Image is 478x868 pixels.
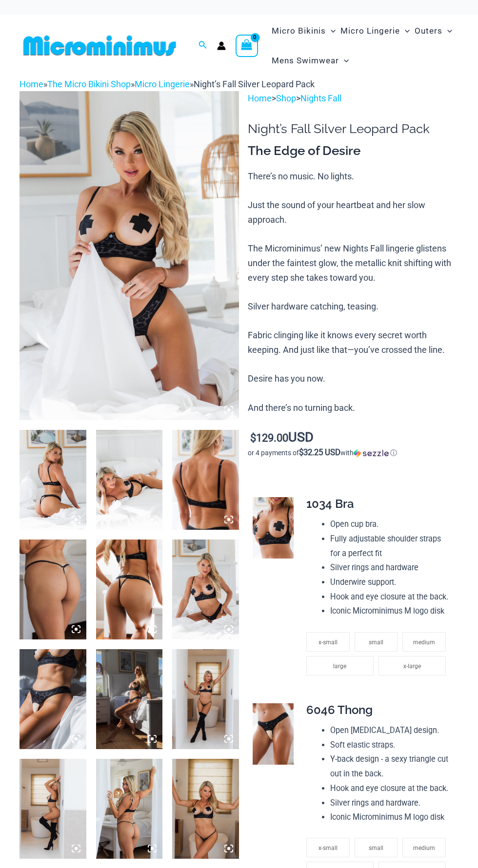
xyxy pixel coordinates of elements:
[20,35,180,57] img: MM SHOP LOGO FLAT
[172,759,239,859] img: Nights Fall Silver Leopard 1036 Bra 6516 Micro
[20,79,315,89] span: » » »
[199,39,207,52] a: Search icon link
[268,15,458,77] nav: Site Navigation
[135,79,190,89] a: Micro Lingerie
[319,845,338,851] span: x-small
[330,796,451,810] li: Silver rings and hardware.
[330,517,451,532] li: Open cup bra.
[339,48,349,73] span: Menu Toggle
[306,632,350,652] li: x-small
[96,430,163,530] img: Nights Fall Silver Leopard 1036 Bra 6046 Thong
[269,46,351,76] a: Mens SwimwearMenu ToggleMenu Toggle
[330,738,451,752] li: Soft elastic straps.
[272,19,326,43] span: Micro Bikinis
[248,430,458,445] p: USD
[355,632,398,652] li: small
[20,540,86,639] img: Nights Fall Silver Leopard 6516 Micro
[338,16,412,46] a: Micro LingerieMenu ToggleMenu Toggle
[326,19,336,43] span: Menu Toggle
[402,632,446,652] li: medium
[248,169,458,415] p: There’s no music. No lights. Just the sound of your heartbeat and her slow approach. The Micromin...
[250,432,288,444] bdi: 129.00
[96,649,163,749] img: Nights Fall Silver Leopard 1036 Bra 6046 Thong
[172,649,239,749] img: Nights Fall Silver Leopard 1036 Bra 6516 Micro
[330,532,451,560] li: Fully adjustable shoulder straps for a perfect fit
[194,79,315,89] span: Night’s Fall Silver Leopard Pack
[248,143,458,159] h3: The Edge of Desire
[248,121,458,136] h1: Night’s Fall Silver Leopard Pack
[20,649,86,749] img: Nights Fall Silver Leopard 1036 Bra 6046 Thong
[300,93,341,103] a: Nights Fall
[253,703,294,765] img: Nights Fall Silver Leopard 6046 Thong
[299,447,340,457] span: $32.25 USD
[400,19,410,43] span: Menu Toggle
[306,838,350,857] li: x-small
[330,723,451,738] li: Open [MEDICAL_DATA] design.
[330,560,451,575] li: Silver rings and hardware
[330,810,451,825] li: Iconic Microminimus M logo disk
[330,604,451,618] li: Iconic Microminimus M logo disk
[319,639,338,646] span: x-small
[330,781,451,796] li: Hook and eye closure at the back.
[378,656,446,675] li: x-large
[413,845,435,851] span: medium
[172,540,239,639] img: Nights Fall Silver Leopard 1036 Bra 6046 Thong
[403,663,421,670] span: x-large
[172,430,239,530] img: Nights Fall Silver Leopard 1036 Bra
[96,540,163,639] img: Nights Fall Silver Leopard 1036 Bra 6046 Thong
[330,752,451,781] li: Y-back design - a sexy triangle cut out in the back.
[276,93,296,103] a: Shop
[47,79,131,89] a: The Micro Bikini Shop
[442,19,452,43] span: Menu Toggle
[402,838,446,857] li: medium
[248,448,458,458] div: or 4 payments of$32.25 USDwithSezzle Click to learn more about Sezzle
[20,91,239,420] img: Nights Fall Silver Leopard 1036 Bra 6046 Thong
[20,430,86,530] img: Nights Fall Silver Leopard 1036 Bra 6046 Thong
[340,19,400,43] span: Micro Lingerie
[354,449,389,458] img: Sezzle
[248,91,458,106] p: > >
[269,16,338,46] a: Micro BikinisMenu ToggleMenu Toggle
[355,838,398,857] li: small
[217,41,226,50] a: Account icon link
[369,639,383,646] span: small
[412,16,455,46] a: OutersMenu ToggleMenu Toggle
[20,759,86,859] img: Nights Fall Silver Leopard 1036 Bra 6516 Micro
[248,93,272,103] a: Home
[369,845,383,851] span: small
[306,497,354,511] span: 1034 Bra
[413,639,435,646] span: medium
[415,19,442,43] span: Outers
[253,497,294,559] img: Nights Fall Silver Leopard 1036 Bra
[333,663,346,670] span: large
[248,448,458,458] div: or 4 payments of with
[250,432,256,444] span: $
[330,590,451,604] li: Hook and eye closure at the back.
[306,656,374,675] li: large
[330,575,451,590] li: Underwire support.
[236,35,258,57] a: View Shopping Cart, empty
[272,48,339,73] span: Mens Swimwear
[96,759,163,859] img: Nights Fall Silver Leopard 1036 Bra 6516 Micro
[306,703,373,717] span: 6046 Thong
[20,79,43,89] a: Home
